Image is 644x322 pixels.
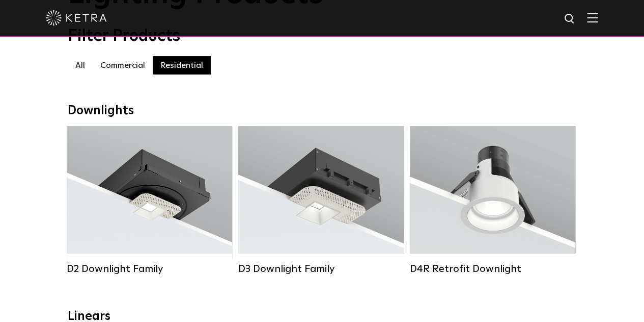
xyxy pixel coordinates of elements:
div: D4R Retrofit Downlight [410,263,575,275]
div: D3 Downlight Family [238,263,404,275]
img: ketra-logo-2019-white [46,10,107,26]
img: Hamburger%20Nav.svg [587,13,598,22]
label: All [68,56,93,75]
div: D2 Downlight Family [67,263,232,275]
label: Commercial [93,56,153,75]
a: D4R Retrofit Downlight Lumen Output:800Colors:White / BlackBeam Angles:15° / 25° / 40° / 60°Watta... [410,126,575,275]
a: D2 Downlight Family Lumen Output:1200Colors:White / Black / Gloss Black / Silver / Bronze / Silve... [67,126,232,275]
label: Residential [153,56,211,75]
img: search icon [564,13,576,26]
div: Downlights [68,104,577,118]
a: D3 Downlight Family Lumen Output:700 / 900 / 1100Colors:White / Black / Silver / Bronze / Paintab... [238,126,404,275]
